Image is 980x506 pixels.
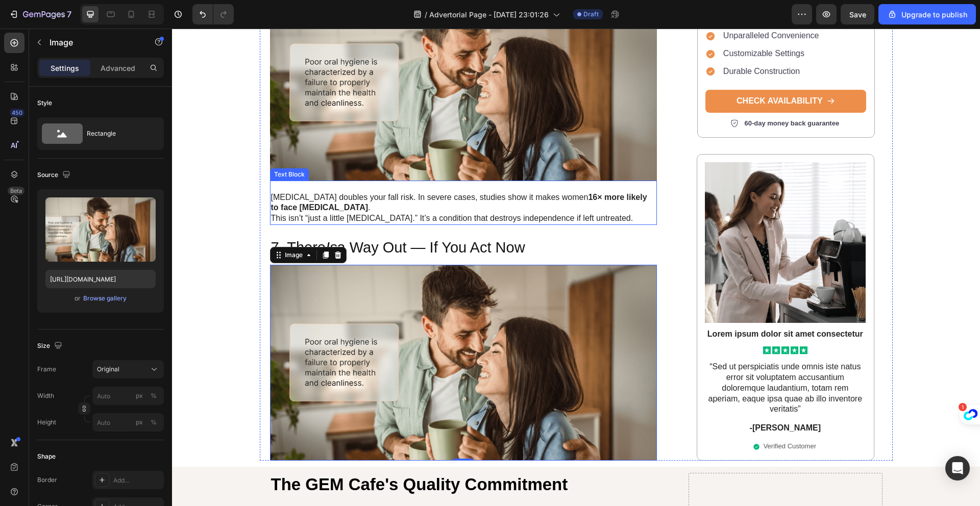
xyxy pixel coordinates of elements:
div: Rich Text Editor. Editing area: main [98,152,485,196]
img: preview-image [45,197,156,262]
button: Original [92,360,164,378]
p: [MEDICAL_DATA] doubles your fall risk. In severe cases, studies show it makes women . [99,153,484,185]
div: px [136,391,143,400]
p: This isn’t “just a little [MEDICAL_DATA].” It’s a condition that destroys independence if left un... [99,185,484,195]
span: Draft [583,10,599,19]
p: Unparalleled Convenience [551,2,647,13]
p: 7. There a Way Out — If You Act Now [99,210,484,229]
div: Undo/Redo [192,4,234,24]
p: Durable Construction [551,38,647,48]
iframe: Design area [172,29,980,506]
div: Upgrade to publish [887,9,967,20]
p: Advanced [101,63,135,73]
div: Browse gallery [83,294,127,303]
label: Width [37,391,54,400]
img: gempages_581805375498486540-75fe3b70-f587-42b7-b588-e3173afd71f6.png [533,133,694,294]
div: 450 [10,109,24,117]
span: Save [849,10,866,19]
i: Is [154,211,165,227]
button: % [133,416,145,428]
div: Rectangle [87,122,149,145]
strong: 16× more likely to face [MEDICAL_DATA] [99,164,475,184]
p: 60-day money back guarantee [572,90,667,99]
button: px [148,390,160,402]
span: Original [97,365,119,374]
div: Style [37,98,52,108]
p: Customizable Settings [551,20,647,31]
img: gempages_581805375498486540-6a5bbbdb-b463-4e6d-abdd-4c86de727833.png [98,236,485,432]
div: Text Block [100,141,135,150]
button: Browse gallery [83,293,127,303]
button: Upgrade to publish [878,4,976,24]
p: CHECK AVAILABILITY [565,67,651,78]
label: Height [37,418,56,427]
div: Beta [8,187,24,195]
label: Frame [37,365,56,374]
div: px [136,418,143,427]
h2: The GEM Cafe's Quality Commitment [98,444,485,468]
div: Image [111,222,133,231]
p: Settings [51,63,79,73]
p: Verified Customer [592,414,644,422]
span: / [425,9,427,20]
div: Shape [37,452,56,461]
input: px% [92,413,164,432]
div: Border [37,475,57,485]
button: Save [841,4,874,24]
div: Size [37,339,64,353]
div: Open Intercom Messenger [945,456,970,480]
span: or [75,292,81,305]
input: px% [92,387,164,405]
div: % [151,391,157,400]
div: Source [37,168,72,182]
div: Add... [113,476,161,485]
div: % [151,418,157,427]
p: Lorem ipsum dolor sit amet consectetur [534,300,693,311]
button: px [148,416,160,428]
p: -[PERSON_NAME] [534,394,693,405]
h2: Rich Text Editor. Editing area: main [98,209,485,230]
input: https://example.com/image.jpg [45,270,156,288]
button: 7 [4,4,76,24]
a: CHECK AVAILABILITY [533,61,694,84]
span: Advertorial Page - [DATE] 23:01:26 [429,9,549,20]
button: % [133,390,145,402]
p: Image [50,36,136,48]
p: “Sed ut perspiciatis unde omnis iste natus error sit voluptatem accusantium doloremque laudantium... [534,333,693,386]
p: 7 [67,8,71,20]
